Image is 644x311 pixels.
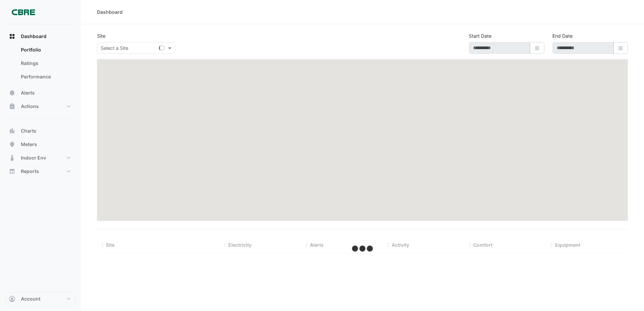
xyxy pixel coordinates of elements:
span: Charts [21,128,36,134]
span: Equipment [555,242,580,248]
img: Company Logo [8,5,38,19]
span: Actions [21,103,39,110]
span: Activity [392,242,409,248]
span: Electricity [228,242,252,248]
button: Indoor Env [5,151,75,165]
button: Charts [5,124,75,138]
span: Reports [21,168,39,175]
app-icon: Actions [9,103,15,110]
button: Actions [5,100,75,113]
label: Start Date [469,32,491,39]
a: Portfolio [15,43,75,57]
app-icon: Dashboard [9,33,15,40]
button: Alerts [5,86,75,100]
div: Dashboard [5,43,75,86]
app-icon: Alerts [9,90,15,96]
div: Dashboard [97,8,123,15]
app-icon: Meters [9,141,15,148]
span: Dashboard [21,33,46,40]
app-icon: Indoor Env [9,154,15,161]
span: Account [21,296,40,302]
button: Meters [5,138,75,151]
span: Site [106,242,115,248]
span: Comfort [473,242,492,248]
a: Ratings [15,57,75,70]
button: Account [5,292,75,306]
button: Reports [5,165,75,178]
span: Indoor Env [21,154,46,161]
button: Dashboard [5,30,75,43]
span: Alerts [310,242,324,248]
label: Site [97,32,105,39]
span: Meters [21,141,37,148]
span: Alerts [21,90,35,96]
app-icon: Reports [9,168,15,175]
a: Performance [15,70,75,83]
app-icon: Charts [9,128,15,134]
label: End Date [552,32,573,39]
